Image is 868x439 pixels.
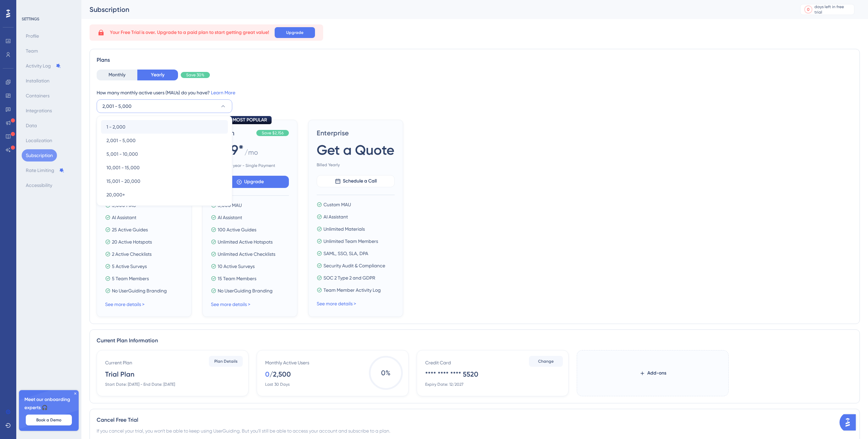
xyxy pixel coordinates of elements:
span: Unlimited Materials [323,225,365,233]
button: 1 - 2,000 [101,120,228,134]
span: Save 30% [186,72,204,78]
a: Learn More [211,90,235,95]
div: Plans [97,56,853,64]
button: Accessibility [22,179,56,191]
div: Current Plan [105,359,132,367]
span: 20 Active Hotspots [112,238,152,246]
div: Last 30 Days [265,382,290,387]
div: Monthly Active Users [265,359,309,367]
span: Enterprise [317,128,395,138]
button: Subscription [22,149,57,161]
span: SOC 2 Type 2 and GDPR [323,274,375,282]
button: Localization [22,134,56,147]
span: Growth [211,128,254,138]
button: 20,000+ [101,188,228,202]
div: Cancel Free Trial [97,416,853,424]
button: 10,001 - 15,000 [101,161,228,174]
button: 2,001 - 5,000 [97,99,232,113]
span: Add-ons [647,369,666,377]
span: 20,000+ [106,191,125,199]
span: Book a Demo [36,417,61,423]
a: See more details > [211,302,250,307]
button: Activity Log [22,60,65,72]
div: SETTINGS [22,16,77,22]
span: Billed Yearly [317,162,395,168]
div: 0 [807,7,810,12]
button: Book a Demo [26,415,72,425]
span: SAML, SSO, SLA, DPA [323,249,368,257]
button: Upgrade [211,176,289,188]
span: Unlimited Active Hotspots [218,238,273,246]
div: Current Plan Information [97,337,853,345]
button: Monthly [97,70,137,80]
iframe: UserGuiding AI Assistant Launcher [840,412,860,433]
span: AI Assistant [323,213,348,221]
span: Unlimited Active Checklists [218,250,275,258]
button: Rate Limiting [22,164,68,176]
span: Change [538,359,554,364]
a: See more details > [105,302,144,307]
span: 5 Team Members [112,274,149,283]
span: Save $2,156 [262,130,283,136]
span: Schedule a Call [343,177,377,185]
span: Upgrade [244,178,264,186]
span: 5 Active Surveys [112,262,147,270]
span: 10 Active Surveys [218,262,255,270]
div: Trial Plan [105,369,134,379]
div: days left in free trial [814,4,852,15]
span: Meet our onboarding experts 🎧 [24,396,73,412]
span: AI Assistant [112,213,136,222]
button: 5,001 - 10,000 [101,147,228,161]
span: Custom MAU [323,201,351,209]
a: See more details > [317,301,356,306]
div: Credit Card [425,359,451,367]
span: One year - Single Payment [211,163,289,168]
div: Start Date: [DATE] - End Date: [DATE] [105,382,175,387]
div: How many monthly active users (MAUs) do you have? [97,89,853,97]
button: Schedule a Call [317,175,395,187]
button: Change [529,356,563,367]
button: Containers [22,90,54,102]
div: / 2,500 [270,369,291,379]
span: Get a Quote [317,140,394,159]
span: 25 Active Guides [112,226,148,234]
span: 100 Active Guides [218,226,256,234]
div: If you cancel your trial, you won't be able to keep using UserGuiding. But you'll still be able t... [97,427,853,435]
button: Plan Details [209,356,243,367]
span: 2 Active Checklists [112,250,152,258]
span: Team Member Activity Log [323,286,381,294]
span: 1 - 2,000 [106,123,125,131]
span: AI Assistant [218,213,242,222]
div: Expiry Date: 12/2027 [425,382,463,387]
button: Add-ons [629,367,677,379]
span: 10,001 - 15,000 [106,164,140,172]
span: 5,001 - 10,000 [106,150,138,158]
button: 15,001 - 20,000 [101,174,228,188]
button: Installation [22,75,54,87]
span: Upgrade [286,30,303,35]
button: Team [22,45,42,57]
button: Data [22,119,41,132]
span: No UserGuiding Branding [218,287,273,295]
span: No UserGuiding Branding [112,287,167,295]
button: Upgrade [275,27,315,38]
span: / mo [244,148,258,160]
span: 2,001 - 5,000 [106,136,136,145]
span: 15,001 - 20,000 [106,177,140,185]
button: Integrations [22,104,56,117]
span: Your Free Trial is over. Upgrade to a paid plan to start getting great value! [110,28,269,37]
span: 15 Team Members [218,274,256,283]
span: Plan Details [214,359,238,364]
div: MOST POPULAR [228,116,272,124]
span: Unlimited Team Members [323,237,378,245]
span: Security Audit & Compliance [323,262,385,270]
div: Subscription [90,5,783,14]
button: 2,001 - 5,000 [101,134,228,147]
button: Profile [22,30,43,42]
button: Yearly [137,70,178,80]
span: 2,001 - 5,000 [102,102,132,110]
div: 0 [265,369,270,379]
span: 0 % [369,356,403,390]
